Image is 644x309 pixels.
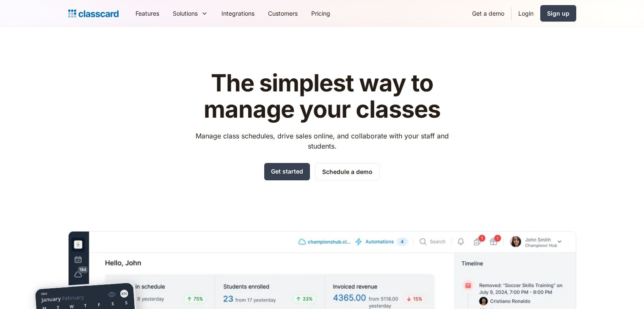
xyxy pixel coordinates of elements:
[315,163,380,180] a: Schedule a demo
[547,9,569,18] div: Sign up
[188,131,456,151] p: Manage class schedules, drive sales online, and collaborate with your staff and students.
[264,163,310,180] a: Get started
[215,4,261,23] a: Integrations
[166,4,215,23] div: Solutions
[511,4,540,23] a: Login
[465,4,511,23] a: Get a demo
[188,70,456,122] h1: The simplest way to manage your classes
[304,4,337,23] a: Pricing
[173,9,198,18] div: Solutions
[129,4,166,23] a: Features
[68,8,119,19] a: home
[261,4,304,23] a: Customers
[540,5,576,22] a: Sign up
